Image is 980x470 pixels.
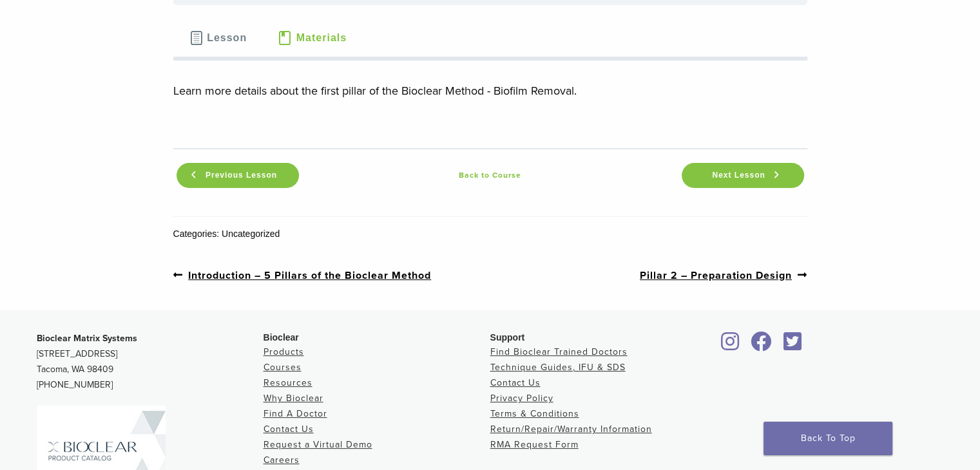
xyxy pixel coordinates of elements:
[264,332,299,343] span: Bioclear
[173,227,807,241] div: Categories: Uncategorized
[264,455,300,465] a: Careers
[490,424,652,435] a: Return/Repair/Warranty Information
[764,422,892,455] a: Back To Top
[490,377,541,388] a: Contact Us
[296,33,347,43] span: Materials
[37,333,137,344] strong: Bioclear Matrix Systems
[264,377,312,388] a: Resources
[490,346,628,357] a: Find Bioclear Trained Doctors
[207,33,247,43] span: Lesson
[264,439,372,450] a: Request a Virtual Demo
[173,241,807,311] nav: Post Navigation
[490,332,525,343] span: Support
[302,167,678,183] a: Back to Course
[264,424,314,435] a: Contact Us
[264,346,304,357] a: Products
[490,393,553,404] a: Privacy Policy
[264,393,323,404] a: Why Bioclear
[747,339,776,352] a: Bioclear
[173,267,432,283] a: Introduction – 5 Pillars of the Bioclear Method
[264,408,327,419] a: Find A Doctor
[490,439,579,450] a: RMA Request Form
[490,408,579,419] a: Terms & Conditions
[490,362,626,373] a: Technique Guides, IFU & SDS
[173,81,807,100] p: Learn more details about the first pillar of the Bioclear Method - Biofilm Removal.
[177,163,299,188] a: Previous Lesson
[704,171,773,180] span: Next Lesson
[37,331,264,393] p: [STREET_ADDRESS] Tacoma, WA 98409 [PHONE_NUMBER]
[640,267,807,283] a: Pillar 2 – Preparation Design
[198,171,285,180] span: Previous Lesson
[779,339,806,352] a: Bioclear
[264,362,302,373] a: Courses
[717,339,744,352] a: Bioclear
[682,163,804,188] a: Next Lesson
